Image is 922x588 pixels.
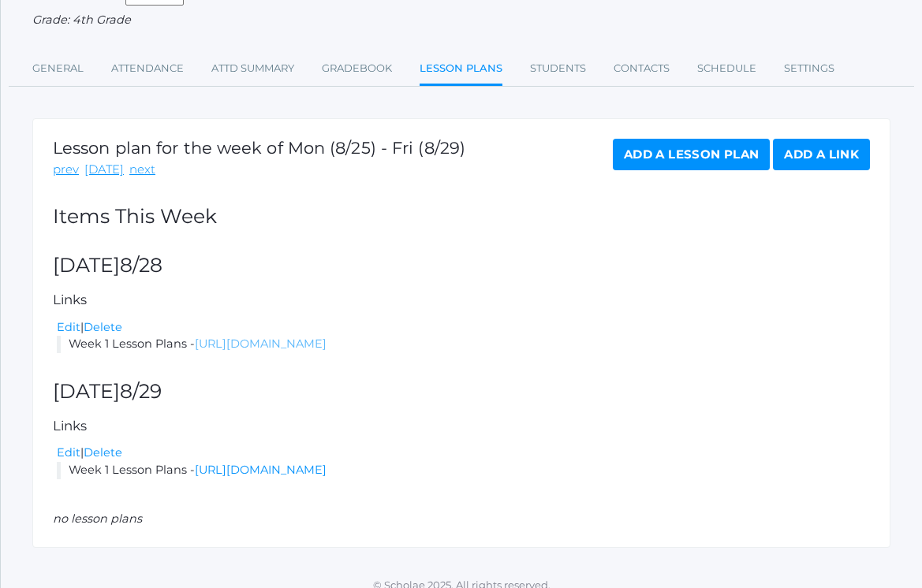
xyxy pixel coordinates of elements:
[57,336,870,353] li: Week 1 Lesson Plans -
[420,53,502,87] a: Lesson Plans
[32,53,84,84] a: General
[53,139,465,157] h1: Lesson plan for the week of Mon (8/25) - Fri (8/29)
[120,379,162,403] span: 8/29
[53,206,870,228] h2: Items This Week
[84,161,124,179] a: [DATE]
[57,445,870,462] div: |
[57,320,80,334] a: Edit
[697,53,756,84] a: Schedule
[57,462,870,479] li: Week 1 Lesson Plans -
[614,53,670,84] a: Contacts
[773,139,870,170] a: Add a Link
[111,53,184,84] a: Attendance
[53,292,870,307] h5: Links
[322,53,392,84] a: Gradebook
[129,161,155,179] a: next
[53,419,870,433] h5: Links
[195,463,327,477] a: [URL][DOMAIN_NAME]
[120,253,162,277] span: 8/28
[53,161,79,179] a: prev
[32,12,890,29] div: Grade: 4th Grade
[53,381,870,403] h2: [DATE]
[53,255,870,277] h2: [DATE]
[84,320,122,334] a: Delete
[84,445,122,460] a: Delete
[57,445,80,460] a: Edit
[211,53,294,84] a: Attd Summary
[530,53,586,84] a: Students
[53,512,142,526] em: no lesson plans
[613,139,770,170] a: Add a Lesson Plan
[195,337,327,351] a: [URL][DOMAIN_NAME]
[57,319,870,337] div: |
[784,53,834,84] a: Settings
